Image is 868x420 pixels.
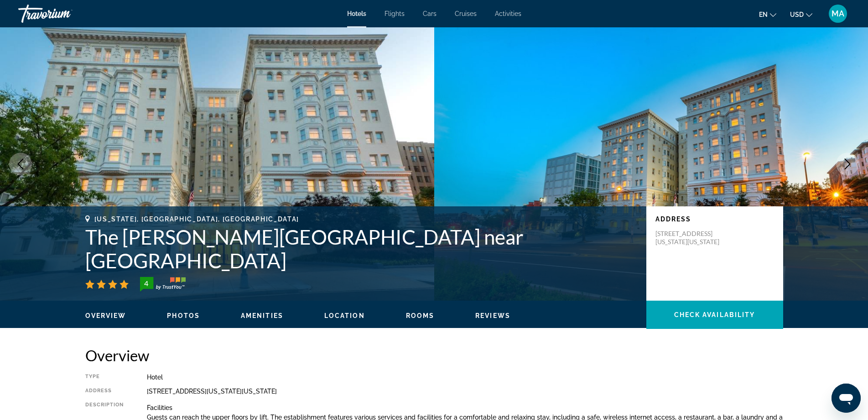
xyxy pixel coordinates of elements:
a: Activities [495,10,521,17]
a: Cruises [455,10,477,17]
a: Flights [385,10,405,17]
p: [STREET_ADDRESS][US_STATE][US_STATE] [655,230,728,246]
button: Photos [167,312,200,320]
a: Hotels [347,10,366,17]
button: User Menu [826,4,850,23]
button: Amenities [241,312,283,320]
span: Overview [85,312,126,319]
button: Location [324,312,365,320]
a: Cars [423,10,437,17]
button: Check Availability [646,301,783,329]
iframe: Кнопка запуска окна обмена сообщениями [832,384,861,413]
span: [US_STATE], [GEOGRAPHIC_DATA], [GEOGRAPHIC_DATA] [94,215,300,223]
span: USD [790,11,804,18]
p: Address [655,215,774,223]
div: 4 [137,278,156,289]
button: Next image [836,153,859,175]
span: Check Availability [674,311,755,318]
span: Rooms [406,312,435,319]
button: Change language [759,8,776,21]
h1: The [PERSON_NAME][GEOGRAPHIC_DATA] near [GEOGRAPHIC_DATA] [85,225,637,272]
div: [STREET_ADDRESS][US_STATE][US_STATE] [147,388,783,395]
div: Hotel [147,374,783,381]
span: MA [832,9,844,18]
span: Reviews [475,312,510,319]
button: Reviews [475,312,510,320]
span: en [759,11,768,18]
img: trustyou-badge-hor.svg [140,277,186,292]
div: Address [85,388,124,395]
button: Change currency [790,8,812,21]
button: Overview [85,312,126,320]
span: Location [324,312,365,319]
button: Previous image [9,153,32,175]
p: Facilities [147,404,783,411]
a: Travorium [18,2,109,26]
h2: Overview [85,346,783,364]
span: Photos [167,312,200,319]
span: Amenities [241,312,283,319]
button: Rooms [406,312,435,320]
div: Type [85,374,124,381]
